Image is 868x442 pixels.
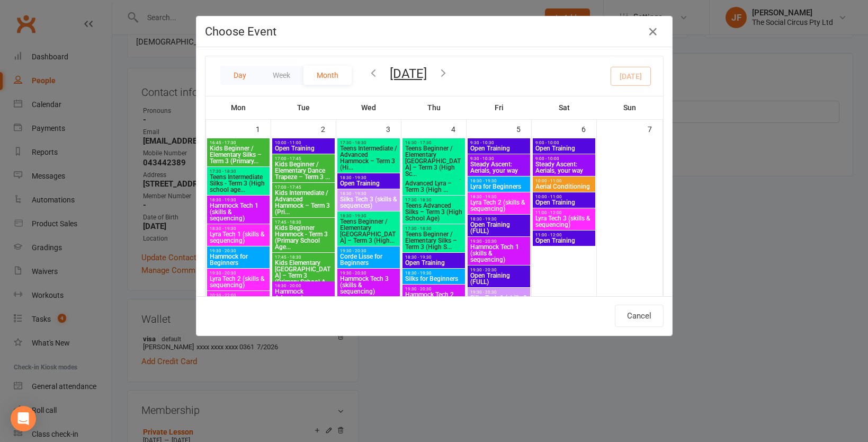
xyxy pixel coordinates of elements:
span: Teens Intermediate / Advanced Hammock – Term 3 (Hi... [339,145,398,171]
th: Tue [271,96,336,119]
span: Hammock Tech 1 (skills & sequencing) [209,202,267,222]
span: 16:30 - 17:30 [405,140,463,145]
span: Open Training [274,145,333,152]
div: 6 [581,120,596,137]
span: Teens Intermediate / Advanced Lyra – Term 3 (High ... [405,174,463,193]
span: Hammock Tech 3 (skills & sequencing) [339,276,398,295]
span: Corde Lisse for Beginners [339,253,398,266]
span: Teens Beginner / Elementary [GEOGRAPHIC_DATA] – Term 3 (High Sc... [405,145,463,177]
span: 17:00 - 17:45 [274,156,333,161]
span: Teens Advanced Silks – Term 3 (High School Age) [405,202,463,222]
span: Kids Beginner / Elementary Dance Trapeze – Term 3 ... [274,161,333,180]
div: 4 [451,120,466,137]
span: Steady Ascent: Aerials, your way [535,161,593,174]
span: Hammock Tech 2 (skills & sequencing) [405,291,463,311]
div: 7 [648,120,663,137]
span: Open Training [339,180,398,187]
th: Mon [206,96,271,119]
span: Hammock for Beginners [209,253,267,266]
span: 19:30 - 20:30 [339,249,398,253]
span: 18:30 - 19:30 [209,198,267,202]
span: Kids Beginner Hammock - Term 3 (Primary School Age... [274,225,333,250]
th: Sat [532,96,597,119]
button: Week [259,66,303,85]
span: Open Training [535,145,593,152]
th: Fri [467,96,532,119]
span: Hammock Advanced [274,288,333,301]
span: 19:30 - 20:30 [339,271,398,276]
span: 9:30 - 10:30 [470,140,528,145]
span: Teens Beginner / Elementary Silks – Term 3 (High S... [405,231,463,250]
span: Open Training [405,260,463,266]
button: Day [220,66,259,85]
span: 18:30 - 19:30 [405,271,463,276]
span: 18:30 - 19:30 [339,191,398,196]
div: 5 [516,120,531,137]
span: Steady Ascent: Aerials, your way [470,161,528,174]
span: 19:30 - 20:30 [209,249,267,253]
span: Lyra Tech 1 (skills & sequencing) [209,231,267,244]
span: 19:30 - 20:30 [470,268,528,272]
span: 18:30 - 19:30 [339,175,398,180]
div: 3 [386,120,401,137]
span: Silks Tech 1 (skills & sequencing) [470,295,528,307]
span: 9:00 - 10:00 [535,140,593,145]
th: Wed [336,96,401,119]
span: 10:00 - 11:00 [535,179,593,183]
span: 18:30 - 20:00 [274,284,333,288]
button: Close [645,23,661,40]
span: Lyra for Beginners [470,183,528,190]
span: Teens Beginner / Elementary [GEOGRAPHIC_DATA] – Term 3 (High... [339,218,398,244]
span: 18:30 - 19:30 [405,255,463,260]
span: Kids Intermediate / Advanced Hammock – Term 3 (Pri... [274,190,333,215]
th: Sun [597,96,663,119]
span: 18:30 - 19:30 [470,195,528,199]
span: 16:45 - 17:30 [209,140,267,145]
span: 10:00 - 11:00 [535,195,593,199]
span: Open Training [535,199,593,206]
span: 17:45 - 18:30 [274,220,333,225]
span: 17:30 - 18:30 [209,169,267,174]
span: Lyra Tech 3 (skills & sequencing) [535,215,593,228]
button: [DATE] [390,66,427,81]
span: Lyra Tech 2 (skills & sequencing) [209,276,267,288]
span: 19:30 - 20:30 [470,239,528,244]
span: 19:30 - 20:30 [209,271,267,276]
span: Teens Intermediate Silks - Term 3 (High school age... [209,174,267,193]
span: 17:00 - 17:45 [274,185,333,190]
button: Cancel [615,305,664,327]
span: 17:30 - 18:30 [405,198,463,202]
span: 9:00 - 10:00 [535,156,593,161]
span: 17:30 - 18:30 [339,140,398,145]
span: 18:30 - 19:30 [470,179,528,183]
span: Open Training (FULL) [470,272,528,285]
span: 20:30 - 22:00 [209,293,267,298]
span: Open Training (FULL) [470,222,528,234]
span: Lyra Tech 2 (skills & sequencing) [470,199,528,212]
span: 17:30 - 18:30 [405,226,463,231]
div: 1 [256,120,271,137]
span: 11:00 - 12:00 [535,210,593,215]
span: 18:30 - 19:30 [209,226,267,231]
span: Silks for Beginners [405,276,463,282]
h4: Choose Event [205,25,664,38]
span: Open Training [470,145,528,152]
span: Open Training [535,237,593,244]
span: 10:00 - 11:00 [274,140,333,145]
span: Silks Tech 3 (skills & sequences) [339,196,398,209]
span: 17:45 - 18:30 [274,255,333,260]
span: 9:30 - 10:30 [470,156,528,161]
span: Kids Elementary [GEOGRAPHIC_DATA] – Term 3 (Primary School A... [274,260,333,285]
span: 18:30 - 19:30 [339,214,398,218]
span: Aerial Conditioning [535,183,593,190]
span: 11:00 - 12:00 [535,233,593,237]
span: 18:30 - 19:30 [470,217,528,222]
span: Kids Beginner / Elementary Silks – Term 3 (Primary... [209,145,267,164]
span: 19:30 - 20:30 [470,290,528,295]
button: Month [303,66,352,85]
span: Hammock Tech 1 (skills & sequencing) [470,244,528,263]
div: Open Intercom Messenger [11,406,36,431]
th: Thu [401,96,467,119]
div: 2 [321,120,336,137]
span: 19:30 - 20:30 [405,287,463,291]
